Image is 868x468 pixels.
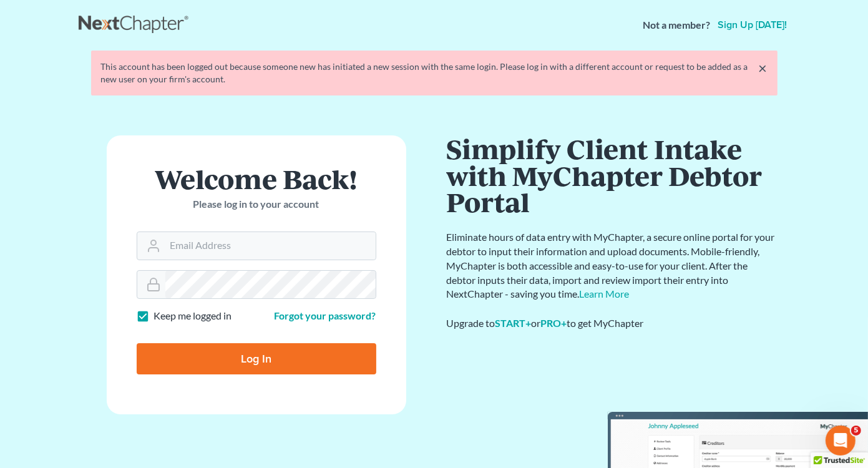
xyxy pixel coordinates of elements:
[851,426,861,436] span: 5
[447,135,778,215] h1: Simplify Client Intake with MyChapter Debtor Portal
[716,20,790,30] a: Sign up [DATE]!
[541,317,567,329] a: PRO+
[101,61,768,85] div: This account has been logged out because someone new has initiated a new session with the same lo...
[580,288,630,300] a: Learn More
[137,197,376,212] p: Please log in to your account
[137,343,376,374] input: Log In
[447,316,778,331] div: Upgrade to or to get MyChapter
[495,317,532,329] a: START+
[643,18,711,32] strong: Not a member?
[447,230,778,301] p: Eliminate hours of data entry with MyChapter, a secure online portal for your debtor to input the...
[137,165,376,192] h1: Welcome Back!
[826,426,856,456] iframe: Intercom live chat
[165,232,376,260] input: Email Address
[759,61,768,76] a: ×
[154,309,232,323] label: Keep me logged in
[275,310,376,321] a: Forgot your password?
